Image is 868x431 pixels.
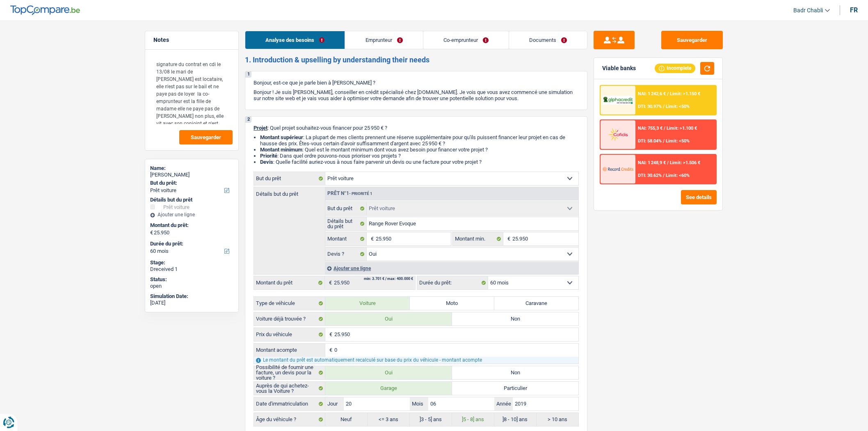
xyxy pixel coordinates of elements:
[260,134,579,147] li: : La plupart de mes clients prennent une réserve supplémentaire pour qu'ils puissent financer leu...
[150,276,233,283] div: Status:
[452,312,579,326] label: Non
[260,147,302,153] strong: Montant minimum
[254,172,325,185] label: But du prêt
[191,135,221,140] span: Sauvegarder
[793,7,823,14] span: Badr Chabli
[10,5,80,15] img: TopCompare Logo
[245,31,345,49] a: Analyse des besoins
[254,276,325,289] label: Montant du prêt
[663,104,665,109] span: /
[153,37,230,44] h5: Notes
[638,173,662,178] span: DTI: 30.62%
[150,165,233,172] div: Name:
[260,153,579,159] li: : Dans quel ordre pouvons-nous prioriser vos projets ?
[325,413,368,426] label: Neuf
[254,344,325,357] label: Montant acompte
[410,413,452,426] label: ]3 - 5] ans
[325,344,334,357] span: €
[410,397,428,410] label: Mois
[670,91,700,96] span: Limit: >1.150 €
[254,413,325,426] label: Âge du véhicule ?
[494,397,513,410] label: Année
[666,138,690,144] span: Limit: <50%
[150,283,233,289] div: open
[245,71,251,78] div: 1
[666,173,690,178] span: Limit: <60%
[150,293,233,300] div: Simulation Date:
[260,159,273,165] span: Devis
[494,413,537,426] label: ]8 - 10] ans
[260,147,579,153] li: : Quel est le montant minimum dont vous avez besoin pour financer votre projet ?
[603,127,633,142] img: Cofidis
[254,297,325,310] label: Type de véhicule
[428,397,494,410] input: MM
[325,248,367,261] label: Devis ?
[638,104,662,109] span: DTI: 30.97%
[367,232,376,245] span: €
[349,191,372,196] span: - Priorité 1
[245,55,587,64] h2: 1. Introduction & upselling by understanding their needs
[150,212,233,218] div: Ajouter une ligne
[325,297,410,310] label: Voiture
[663,173,665,178] span: /
[325,232,367,245] label: Montant
[150,229,153,236] span: €
[325,382,452,395] label: Garage
[452,413,494,426] label: ]5 - 8] ans
[260,134,303,140] strong: Montant supérieur
[787,4,830,17] a: Badr Chabli
[254,125,267,131] span: Projet
[150,222,232,229] label: Montant du prêt:
[325,191,375,196] div: Prêt n°1
[503,232,512,245] span: €
[368,413,410,426] label: <= 3 ans
[537,413,579,426] label: > 10 ans
[452,382,579,395] label: Particulier
[260,153,277,159] strong: Priorité
[254,125,579,131] p: : Quel projet souhaitez-vous financer pour 25 950 € ?
[603,161,633,177] img: Record Credits
[364,277,413,281] div: min: 3.701 € / max: 400.000 €
[410,297,494,310] label: Moto
[245,117,251,123] div: 2
[325,328,334,341] span: €
[670,160,700,165] span: Limit: >1.506 €
[254,397,325,410] label: Date d'immatriculation
[150,197,233,203] div: Détails but du prêt
[254,80,579,86] p: Bonjour, est-ce que je parle bien à [PERSON_NAME] ?
[602,65,636,72] div: Viable banks
[453,232,503,245] label: Montant min.
[638,126,662,131] span: NAI: 755,3 €
[150,172,233,178] div: [PERSON_NAME]
[667,126,697,131] span: Limit: >1.100 €
[325,312,452,326] label: Oui
[254,328,325,341] label: Prix du véhicule
[667,160,669,165] span: /
[150,180,232,186] label: But du prêt:
[638,91,666,96] span: NAI: 1 242,6 €
[325,217,367,230] label: Détails but du prêt
[325,262,578,274] div: Ajouter une ligne
[254,357,578,364] div: Le montant du prêt est automatiquement recalculé sur base du prix du véhicule - montant acompte
[325,366,452,379] label: Oui
[417,276,488,289] label: Durée du prêt:
[452,366,579,379] label: Non
[325,202,367,215] label: But du prêt
[666,104,690,109] span: Limit: <50%
[325,276,334,289] span: €
[663,138,665,144] span: /
[638,138,662,144] span: DTI: 58.04%
[509,31,587,49] a: Documents
[638,160,666,165] span: NAI: 1 248,9 €
[150,259,233,266] div: Stage:
[325,397,344,410] label: Jour
[681,190,717,204] button: See details
[661,31,723,49] button: Sauvegarder
[513,397,578,410] input: AAAA
[664,126,665,131] span: /
[254,187,325,197] label: Détails but du prêt
[150,300,233,306] div: [DATE]
[260,159,579,165] li: : Quelle facilité auriez-vous à nous faire parvenir un devis ou une facture pour votre projet ?
[254,382,325,395] label: Auprès de qui achetez-vous la Voiture ?
[254,312,325,326] label: Voiture déjà trouvée ?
